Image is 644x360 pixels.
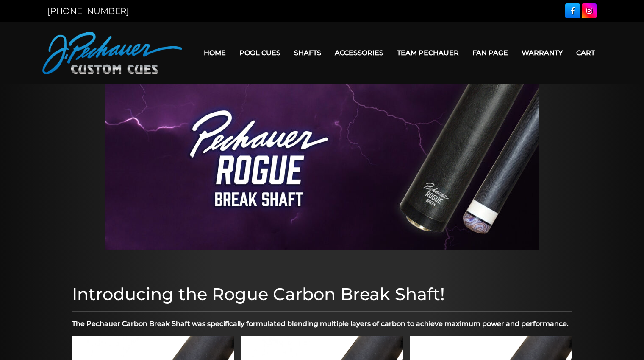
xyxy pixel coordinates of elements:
[515,42,569,64] a: Warranty
[72,284,572,304] h1: Introducing the Rogue Carbon Break Shaft!
[197,42,233,64] a: Home
[287,42,328,64] a: Shafts
[466,42,515,64] a: Fan Page
[233,42,287,64] a: Pool Cues
[569,42,602,64] a: Cart
[328,42,390,64] a: Accessories
[72,320,569,328] strong: The Pechauer Carbon Break Shaft was specifically formulated blending multiple layers of carbon to...
[390,42,466,64] a: Team Pechauer
[47,6,129,16] a: [PHONE_NUMBER]
[42,32,182,74] img: Pechauer Custom Cues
